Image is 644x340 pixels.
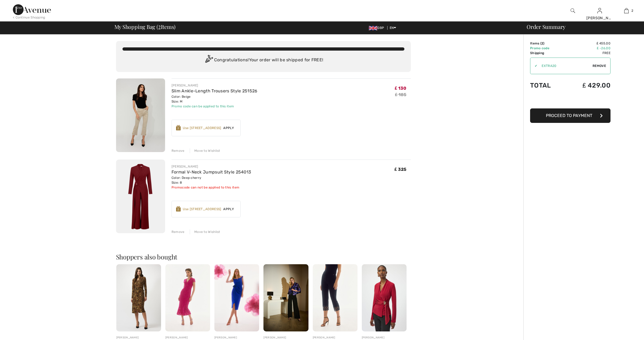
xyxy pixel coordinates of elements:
[530,63,537,68] div: ✔
[610,324,639,337] iframe: Opens a widget where you can find more information
[613,7,639,14] a: 2
[190,229,220,234] div: Move to Wishlist
[546,113,592,118] span: Proceed to Payment
[116,254,411,260] h2: Shoppers also bought
[183,207,221,211] div: Use [STREET_ADDRESS]
[172,169,251,175] a: Formal V-Neck Jumpsuit Style 254013
[395,86,406,91] span: ₤ 130
[564,76,611,95] td: ₤ 429.00
[176,125,181,130] img: Reward-Logo.svg
[165,264,210,331] img: Floral Lace Bodycon Dress Style 251714
[116,78,165,152] img: Slim Ankle-Length Trousers Style 251526
[395,92,406,97] s: ₤ 185
[203,55,214,66] img: Congratulation2.svg
[541,41,543,45] span: 2
[172,148,185,153] div: Remove
[390,26,396,30] span: EN
[530,95,611,107] iframe: PayPal
[564,51,611,55] td: Free
[313,264,358,331] img: Slim Cropped Trousers Style 251736
[176,206,181,211] img: Reward-Logo.svg
[597,8,602,13] a: Sign In
[313,336,358,340] div: [PERSON_NAME]
[530,51,564,55] td: Shipping
[571,7,575,14] img: search the website
[586,15,613,21] div: [PERSON_NAME]
[172,164,251,169] div: [PERSON_NAME]
[172,229,185,234] div: Remove
[394,167,406,172] span: ₤ 325
[116,160,165,233] img: Formal V-Neck Jumpsuit Style 254013
[172,94,258,104] div: Color: Beige Size: M
[530,76,564,95] td: Total
[564,41,611,46] td: ₤ 455.00
[631,8,633,13] span: 2
[597,7,602,14] img: My Info
[362,264,407,331] img: Chic Wrap V-Neck Top Style 254117
[172,83,258,88] div: [PERSON_NAME]
[530,41,564,46] td: Items ( )
[362,336,407,340] div: [PERSON_NAME]
[172,175,251,185] div: Color: Deep cherry Size: 8
[172,185,251,190] div: Promocode can not be applied to this item
[520,24,641,29] div: Order Summary
[172,88,258,93] a: Slim Ankle-Length Trousers Style 251526
[122,55,404,66] div: Congratulations! Your order will be shipped for FREE!
[13,15,45,20] div: < Continue Shopping
[537,58,593,74] input: Promo code
[263,264,308,331] img: High-Waisted Casual Trousers Style 221340
[263,336,308,340] div: [PERSON_NAME]
[530,46,564,51] td: Promo code
[369,26,377,30] img: UK Pound
[221,126,236,130] span: Apply
[530,108,611,123] button: Proceed to Payment
[165,336,210,340] div: [PERSON_NAME]
[116,264,161,331] img: Animal Print Wrap Dress Style 253091
[172,104,258,109] div: Promo code can be applied to this item
[369,26,386,30] span: GBP
[214,264,259,331] img: Belted Bodycon Dress Style 251704
[158,23,161,30] span: 2
[190,148,220,153] div: Move to Wishlist
[114,24,176,29] span: My Shopping Bag ( Items)
[564,46,611,51] td: ₤ -26.00
[183,126,221,130] div: Use [STREET_ADDRESS]
[593,63,606,68] span: Remove
[116,336,161,340] div: [PERSON_NAME]
[624,7,629,14] img: My Bag
[221,207,236,211] span: Apply
[13,4,51,15] img: 1ère Avenue
[214,336,259,340] div: [PERSON_NAME]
